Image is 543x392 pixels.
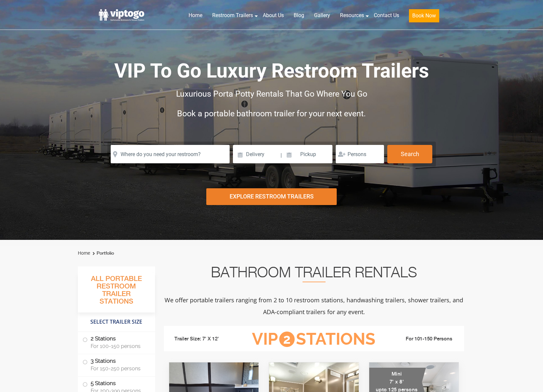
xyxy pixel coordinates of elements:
h3: All Portable Restroom Trailer Stations [78,273,155,312]
p: We offer portable trailers ranging from 2 to 10 restroom stations, handwashing trailers, shower t... [164,294,464,318]
li: Portfolio [91,249,114,257]
input: Where do you need your restroom? [111,145,230,163]
div: Explore Restroom Trailers [206,188,337,205]
h3: VIP Stations [242,330,386,348]
a: Gallery [309,8,335,23]
input: Delivery [233,145,280,163]
h4: Select Trailer Size [78,316,155,328]
span: For 100-150 persons [91,343,147,349]
a: Book Now [404,8,444,26]
a: Restroom Trailers [207,8,258,23]
button: Book Now [409,9,439,22]
li: For 101-150 Persons [386,335,460,343]
a: Home [78,250,90,256]
label: 2 Stations [82,332,150,352]
a: Resources [335,8,369,23]
a: Blog [289,8,309,23]
li: Trailer Size: 7' X 12' [169,329,242,349]
input: Pickup [283,145,333,163]
button: Search [387,145,432,163]
span: | [281,145,282,166]
a: Contact Us [369,8,404,23]
a: About Us [258,8,289,23]
span: VIP To Go Luxury Restroom Trailers [114,59,429,82]
h2: Bathroom Trailer Rentals [164,266,464,282]
a: Home [184,8,207,23]
span: Luxurious Porta Potty Rentals That Go Where You Go [176,89,367,99]
input: Persons [336,145,384,163]
span: For 150-250 persons [91,365,147,372]
label: 3 Stations [82,354,150,375]
span: 2 [279,332,295,347]
span: Book a portable bathroom trailer for your next event. [177,109,366,118]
